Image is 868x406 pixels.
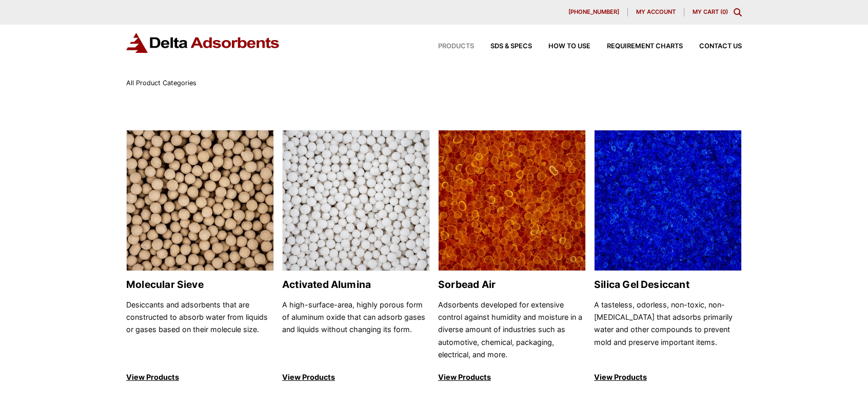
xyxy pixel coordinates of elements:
a: Sorbead Air Sorbead Air Adsorbents developed for extensive control against humidity and moisture ... [438,130,586,384]
p: View Products [282,371,430,383]
a: My Cart (0) [693,8,728,15]
a: Activated Alumina Activated Alumina A high-surface-area, highly porous form of aluminum oxide tha... [282,130,430,384]
a: Molecular Sieve Molecular Sieve Desiccants and adsorbents that are constructed to absorb water fr... [126,130,274,384]
a: Contact Us [683,43,742,50]
span: How to Use [548,43,590,50]
p: A tasteless, odorless, non-toxic, non-[MEDICAL_DATA] that adsorbs primarily water and other compo... [594,299,742,361]
a: Products [422,43,474,50]
p: Desiccants and adsorbents that are constructed to absorb water from liquids or gases based on the... [126,299,274,361]
img: Silica Gel Desiccant [595,130,741,272]
span: Contact Us [699,43,742,50]
a: Requirement Charts [590,43,683,50]
h2: Sorbead Air [438,279,586,291]
span: SDS & SPECS [490,43,532,50]
span: 0 [722,8,726,15]
a: How to Use [532,43,590,50]
a: SDS & SPECS [474,43,532,50]
a: [PHONE_NUMBER] [560,8,628,16]
img: Delta Adsorbents [126,33,280,53]
img: Molecular Sieve [127,130,273,272]
span: Products [438,43,474,50]
span: My account [636,9,676,15]
p: View Products [126,371,274,383]
h2: Silica Gel Desiccant [594,279,742,291]
h2: Activated Alumina [282,279,430,291]
img: Activated Alumina [283,130,429,272]
span: Requirement Charts [607,43,683,50]
img: Sorbead Air [439,130,585,272]
div: Toggle Modal Content [734,8,742,16]
a: My account [628,8,684,16]
p: View Products [438,371,586,383]
span: All Product Categories [126,79,196,87]
p: View Products [594,371,742,383]
span: [PHONE_NUMBER] [568,9,619,15]
a: Silica Gel Desiccant Silica Gel Desiccant A tasteless, odorless, non-toxic, non-[MEDICAL_DATA] th... [594,130,742,384]
p: Adsorbents developed for extensive control against humidity and moisture in a diverse amount of i... [438,299,586,361]
p: A high-surface-area, highly porous form of aluminum oxide that can adsorb gases and liquids witho... [282,299,430,361]
h2: Molecular Sieve [126,279,274,291]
